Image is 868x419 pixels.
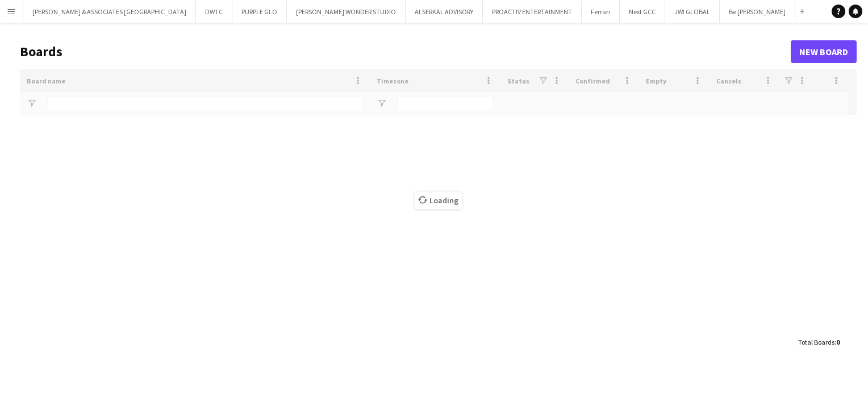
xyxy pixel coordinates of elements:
[798,338,834,346] span: Total Boards
[798,331,840,353] div: :
[836,338,840,346] span: 0
[620,1,665,23] button: Next GCC
[720,1,795,23] button: Be [PERSON_NAME]
[665,1,720,23] button: JWI GLOBAL
[196,1,232,23] button: DWTC
[582,1,620,23] button: Ferrari
[415,192,462,209] span: Loading
[232,1,287,23] button: PURPLE GLO
[287,1,406,23] button: [PERSON_NAME] WONDER STUDIO
[20,43,791,60] h1: Boards
[483,1,582,23] button: PROACTIV ENTERTAINMENT
[23,1,196,23] button: [PERSON_NAME] & ASSOCIATES [GEOGRAPHIC_DATA]
[791,40,857,63] a: New Board
[406,1,483,23] button: ALSERKAL ADVISORY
